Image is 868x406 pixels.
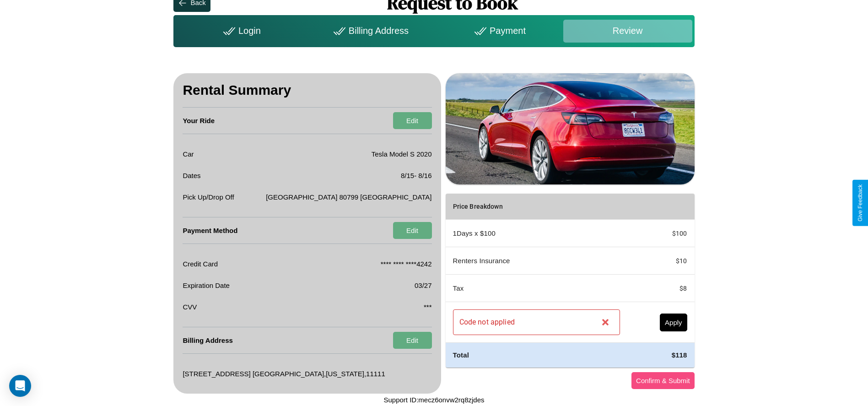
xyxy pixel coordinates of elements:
[434,20,563,43] div: Payment
[453,227,620,239] p: 1 Days x $ 100
[393,112,432,129] button: Edit
[183,327,232,353] h4: Billing Address
[183,217,237,244] h4: Payment Method
[627,275,695,302] td: $ 8
[635,350,687,360] h4: $ 118
[183,368,385,380] p: [STREET_ADDRESS] [GEOGRAPHIC_DATA] , [US_STATE] , 11111
[266,191,431,203] p: [GEOGRAPHIC_DATA] 80799 [GEOGRAPHIC_DATA]
[393,222,432,239] button: Edit
[305,20,434,43] div: Billing Address
[660,314,687,331] button: Apply
[183,148,194,160] p: Car
[453,282,620,294] p: Tax
[372,148,432,160] p: Tesla Model S 2020
[393,332,432,349] button: Edit
[415,279,432,292] p: 03/27
[183,191,234,203] p: Pick Up/Drop Off
[183,108,215,134] h4: Your Ride
[176,20,305,43] div: Login
[631,372,695,389] button: Confirm & Submit
[627,220,695,247] td: $ 100
[183,73,431,108] h3: Rental Summary
[183,279,230,292] p: Expiration Date
[453,350,620,360] h4: Total
[9,375,31,397] div: Open Intercom Messenger
[183,169,200,182] p: Dates
[183,301,197,313] p: CVV
[563,20,692,43] div: Review
[183,258,218,270] p: Credit Card
[446,194,627,220] th: Price Breakdown
[446,194,695,367] table: simple table
[627,247,695,275] td: $ 10
[401,169,432,182] p: 8 / 15 - 8 / 16
[453,254,620,267] p: Renters Insurance
[383,394,484,406] p: Support ID: mecz6onvw2rq8zjdes
[857,184,863,222] div: Give Feedback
